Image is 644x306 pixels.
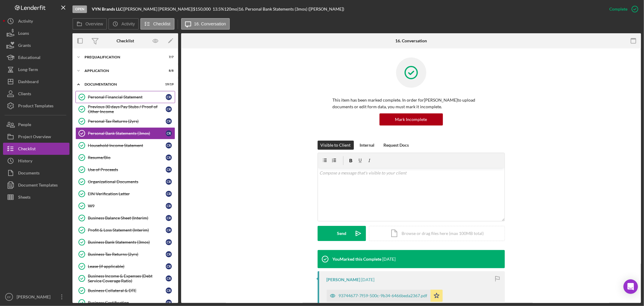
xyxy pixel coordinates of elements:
a: Personal Bank Statements (3mos)CR [75,127,175,139]
label: Checklist [153,21,171,26]
button: Activity [3,15,69,27]
div: C R [166,239,172,245]
div: 7 / 7 [163,55,174,59]
button: Long-Term [3,63,69,76]
div: Business Bank Statements (3mos) [88,240,166,245]
div: Business Balance Sheet (Interim) [88,216,166,220]
div: Grants [18,39,31,53]
button: Document Templates [3,179,69,191]
div: Loans [18,27,29,41]
b: VYN Brands LLC [92,6,123,11]
div: Send [337,226,346,241]
label: 16. Conversation [194,21,226,26]
a: Documents [3,167,69,179]
a: Business Tax Returns (2yrs)CR [75,248,175,260]
button: Loans [3,27,69,39]
div: [PERSON_NAME] [PERSON_NAME] | [124,7,193,11]
div: Household Income Statement [88,143,166,148]
div: Previous 30 days Pay Stubs / Proof of Other Income [88,104,166,114]
div: Resume/Bio [88,155,166,160]
div: Application [85,69,159,73]
div: Profit & Loss Statement (Interim) [88,228,166,233]
div: Personal Bank Statements (3mos) [88,131,166,136]
div: | [92,7,124,11]
button: 93744677-7f59-500c-9b34-6466beda2367.pdf [327,290,443,302]
div: C R [166,94,172,100]
time: 2025-08-16 21:03 [361,277,375,282]
div: C R [166,179,172,185]
div: Mark Incomplete [395,113,427,125]
div: C R [166,155,172,161]
a: Business Bank Statements (3mos)CR [75,236,175,248]
button: Sheets [3,191,69,203]
div: Personal Tax Returns (2yrs) [88,119,166,124]
div: 19 / 19 [163,83,174,86]
div: People [18,119,31,132]
div: Sheets [18,191,30,205]
button: Request Docs [381,141,412,150]
div: 120 mo [224,7,237,11]
div: Educational [18,51,40,65]
a: Personal Financial StatementCR [75,91,175,103]
div: Long-Term [18,63,38,77]
div: 93744677-7f59-500c-9b34-6466beda2367.pdf [339,293,428,298]
label: Overview [85,21,103,26]
a: Resume/BioCR [75,151,175,164]
a: People [3,119,69,131]
div: C R [166,118,172,124]
button: Product Templates [3,100,69,112]
div: Checklist [18,143,36,156]
div: Request Docs [384,141,409,150]
div: History [18,155,32,168]
div: Product Templates [18,100,53,113]
a: Lease (if applicable)CR [75,260,175,272]
div: Open [72,5,87,13]
label: Activity [121,21,135,26]
div: Prequalification [85,55,159,59]
button: 16. Conversation [181,18,230,30]
a: W9CR [75,200,175,212]
div: Activity [18,15,33,29]
a: Business Balance Sheet (Interim)CR [75,212,175,224]
div: Checklist [117,38,134,43]
div: Document Templates [18,179,58,193]
a: Project Overview [3,131,69,143]
div: You Marked this Complete [333,257,382,262]
div: Use of Proceeds [88,167,166,172]
button: Grants [3,39,69,51]
div: C R [166,167,172,173]
button: History [3,155,69,167]
button: EF[PERSON_NAME] [3,291,69,303]
a: Use of ProceedsCR [75,164,175,176]
div: C R [166,300,172,306]
div: C R [166,227,172,233]
div: Organizational Documents [88,179,166,184]
div: Business Collateral & DTE [88,288,166,293]
a: Profit & Loss Statement (Interim)CR [75,224,175,236]
a: Organizational DocumentsCR [75,176,175,188]
div: Project Overview [18,131,51,144]
div: Clients [18,88,31,101]
div: C R [166,203,172,209]
button: Educational [3,51,69,63]
div: Visible to Client [321,141,351,150]
div: Personal Financial Statement [88,95,166,99]
button: Send [318,226,366,241]
span: $150,000 [193,6,211,11]
button: Complete [603,3,641,15]
div: 8 / 8 [163,69,174,73]
div: Dashboard [18,76,39,89]
button: Activity [108,18,139,30]
div: C R [166,142,172,148]
a: Dashboard [3,76,69,88]
div: C R [166,263,172,269]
